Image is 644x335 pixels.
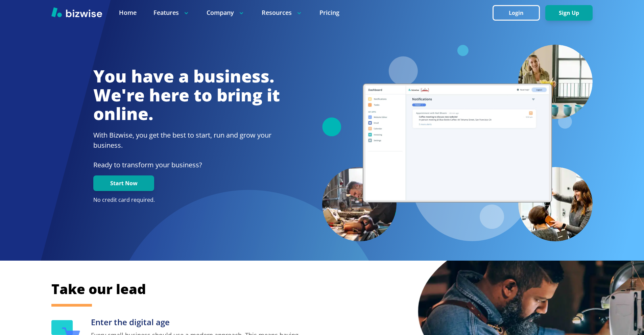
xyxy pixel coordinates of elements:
[93,175,154,191] button: Start Now
[493,5,540,21] button: Login
[93,67,280,123] h1: You have a business. We're here to bring it online.
[153,8,190,17] p: Features
[545,10,593,16] a: Sign Up
[119,8,137,17] a: Home
[493,10,545,16] a: Login
[93,160,280,170] p: Ready to transform your business?
[93,180,154,187] a: Start Now
[319,8,339,17] a: Pricing
[93,130,280,150] h2: With Bizwise, you get the best to start, run and grow your business.
[207,8,245,17] p: Company
[91,317,305,328] h3: Enter the digital age
[51,7,102,17] img: Bizwise Logo
[51,280,558,298] h2: Take our lead
[93,196,280,204] p: No credit card required.
[545,5,593,21] button: Sign Up
[262,8,303,17] p: Resources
